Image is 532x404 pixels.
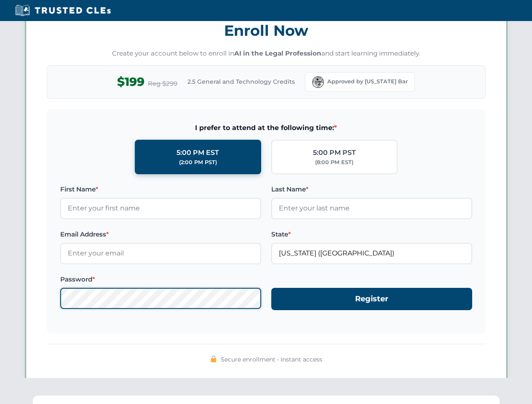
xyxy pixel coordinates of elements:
[60,198,261,219] input: Enter your first name
[47,17,486,44] h3: Enroll Now
[60,274,261,284] label: Password
[187,77,295,86] span: 2.5 General and Technology Credits
[271,198,472,219] input: Enter your last name
[271,229,472,239] label: State
[327,77,408,86] span: Approved by [US_STATE] Bar
[234,49,321,57] strong: AI in the Legal Profession
[176,147,219,158] div: 5:00 PM EST
[60,229,261,239] label: Email Address
[60,122,472,133] span: I prefer to attend at the following time:
[312,76,324,88] img: Florida Bar
[210,356,217,362] img: 🔒
[271,288,472,310] button: Register
[315,158,353,167] div: (8:00 PM EST)
[179,158,217,167] div: (2:00 PM PST)
[271,243,472,264] input: Florida (FL)
[148,79,177,89] span: Reg $299
[117,72,144,91] span: $199
[13,4,113,17] img: Trusted CLEs
[271,184,472,194] label: Last Name
[47,49,486,58] p: Create your account below to enroll in and start learning immediately.
[60,243,261,264] input: Enter your email
[221,355,322,364] span: Secure enrollment • Instant access
[60,184,261,194] label: First Name
[313,147,356,158] div: 5:00 PM PST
